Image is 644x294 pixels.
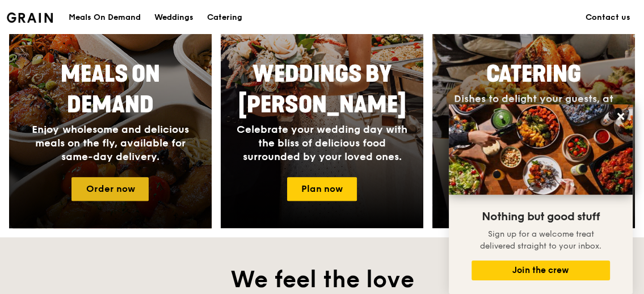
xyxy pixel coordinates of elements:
a: Order now [71,177,149,201]
div: Meals On Demand [69,1,141,35]
span: Dishes to delight your guests, at gatherings and events of all sizes. [449,93,619,119]
div: Catering [207,1,242,35]
a: Contact us [579,1,637,35]
img: Grain [7,12,53,23]
a: Catering [200,1,249,35]
div: Weddings [154,1,193,35]
span: Celebrate your wedding day with the bliss of delicious food surrounded by your loved ones. [237,123,407,163]
span: Weddings by [PERSON_NAME] [238,61,406,119]
img: DSC07876-Edit02-Large.jpeg [449,104,633,195]
span: Nothing but good stuff [482,210,600,224]
span: Enjoy wholesome and delicious meals on the fly, available for same-day delivery. [32,123,188,163]
button: Join the crew [472,261,610,280]
span: Meals On Demand [61,61,160,119]
button: Close [612,107,630,125]
a: Plan now [287,177,357,201]
span: Sign up for a welcome treat delivered straight to your inbox. [480,229,601,251]
span: Catering [486,61,581,88]
a: Weddings [148,1,200,35]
